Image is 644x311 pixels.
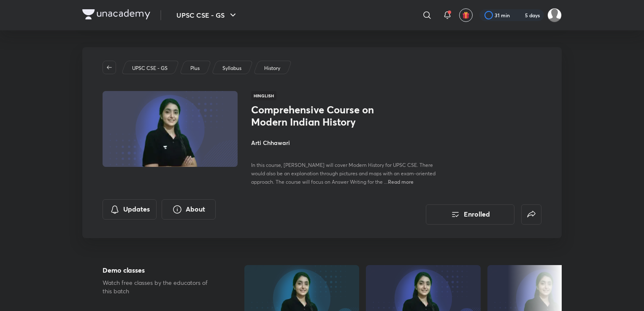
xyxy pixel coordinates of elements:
[462,11,470,19] img: avatar
[131,64,169,72] a: UPSC CSE - GS
[264,64,280,72] p: History
[222,64,241,72] p: Syllabus
[221,64,243,72] a: Syllabus
[190,64,200,72] p: Plus
[103,279,217,295] p: Watch free classes by the educators of this batch
[388,178,414,185] span: Read more
[547,8,562,22] img: Amrendra sharma
[189,64,201,72] a: Plus
[162,199,216,220] button: About
[171,7,243,24] button: UPSC CSE - GS
[101,90,239,168] img: Thumbnail
[515,11,523,19] img: streak
[132,64,168,72] p: UPSC CSE - GS
[82,9,150,19] img: Company Logo
[251,162,436,185] span: In this course, [PERSON_NAME] will cover Modern History for UPSC CSE. There would also be an expl...
[82,9,150,21] a: Company Logo
[103,265,217,275] h5: Demo classes
[103,199,157,220] button: Updates
[251,91,276,100] span: Hinglish
[426,204,514,225] button: Enrolled
[251,138,440,147] h4: Arti Chhawari
[521,204,541,225] button: false
[251,104,389,128] h1: Comprehensive Course on Modern Indian History
[459,8,473,22] button: avatar
[263,64,282,72] a: History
